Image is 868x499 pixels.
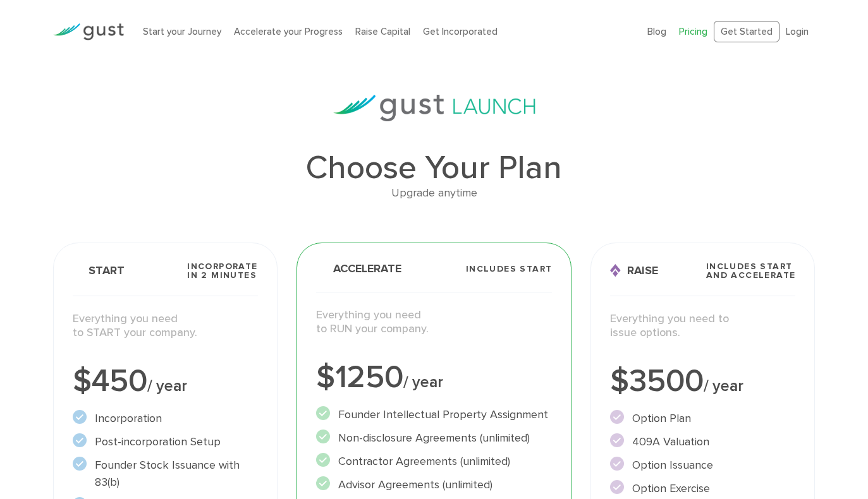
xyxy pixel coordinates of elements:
[610,264,621,277] img: Raise Icon
[423,26,498,37] a: Get Incorporated
[403,373,443,392] span: / year
[610,312,795,340] p: Everything you need to issue options.
[706,262,796,280] span: Includes START and ACCELERATE
[786,26,809,37] a: Login
[73,457,258,491] li: Founder Stock Issuance with 83(b)
[610,410,795,427] li: Option Plan
[73,366,258,397] div: $450
[647,26,666,37] a: Blog
[333,95,535,121] img: gust-launch-logos.svg
[73,264,125,277] span: Start
[147,376,187,395] span: / year
[53,152,816,184] h1: Choose Your Plan
[704,376,743,395] span: / year
[73,312,258,340] p: Everything you need to START your company.
[53,184,816,203] div: Upgrade anytime
[610,457,795,474] li: Option Issuance
[143,26,221,37] a: Start your Journey
[316,430,553,447] li: Non-disclosure Agreements (unlimited)
[355,26,410,37] a: Raise Capital
[466,265,553,274] span: Includes START
[316,308,553,337] p: Everything you need to RUN your company.
[316,476,553,493] li: Advisor Agreements (unlimited)
[679,26,707,37] a: Pricing
[610,366,795,397] div: $3500
[316,406,553,423] li: Founder Intellectual Property Assignment
[73,433,258,450] li: Post-incorporation Setup
[610,433,795,450] li: 409A Valuation
[53,23,124,40] img: Gust Logo
[187,262,257,280] span: Incorporate in 2 Minutes
[714,21,779,43] a: Get Started
[316,362,553,394] div: $1250
[316,263,401,275] span: Accelerate
[610,264,658,277] span: Raise
[610,480,795,497] li: Option Exercise
[234,26,343,37] a: Accelerate your Progress
[73,410,258,427] li: Incorporation
[316,453,553,470] li: Contractor Agreements (unlimited)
